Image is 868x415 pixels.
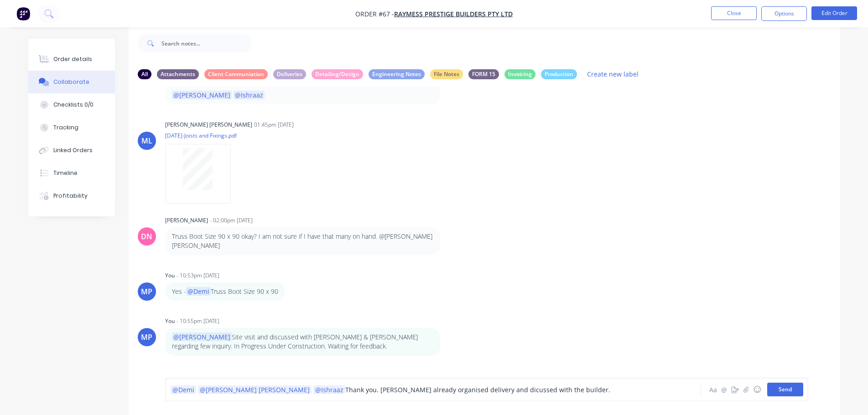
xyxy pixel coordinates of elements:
div: DN [141,231,152,242]
input: Search notes... [161,34,252,52]
div: Linked Orders [53,146,93,154]
button: ☺ [752,384,763,395]
div: 01:45pm [DATE] [254,121,294,129]
span: Order #67 - [355,10,394,18]
div: You [165,317,175,325]
p: Truss Boot Size 90 x 90 okay? I am not sure if I have that many on hand. @[PERSON_NAME] [PERSON_N... [172,232,433,251]
div: Attachments [157,69,199,79]
div: Profitability [53,192,88,200]
span: Thank you. [PERSON_NAME] already organised delivery and dicussed with the builder. [345,385,610,394]
button: Profitability [28,184,115,207]
button: Order details [28,48,115,71]
button: Collaborate [28,71,115,93]
div: Tracking [53,123,78,132]
div: Deliveries [273,69,306,79]
p: [DATE]-Joists and Fixings.pdf [165,132,240,139]
div: Order details [53,55,92,63]
div: Engineering Notes [369,69,425,79]
div: Detailing/Design [312,69,363,79]
div: MP [141,332,152,343]
div: ML [141,135,152,146]
div: Checklists 0/0 [53,101,94,109]
img: Factory [16,7,30,20]
div: FORM 15 [468,69,499,79]
div: [PERSON_NAME] [165,216,208,225]
p: Yes - Truss Boot Size 90 x 90 [172,287,278,296]
button: Checklists 0/0 [28,93,115,116]
button: Tracking [28,116,115,139]
div: Collaborate [53,78,89,86]
div: MP [141,286,152,297]
button: Send [767,383,803,396]
div: - 10:55pm [DATE] [177,317,219,325]
span: @[PERSON_NAME] [PERSON_NAME] [200,385,310,394]
p: Site visit and discussed with [PERSON_NAME] & [PERSON_NAME] regarding few inquiry. In Progress Un... [172,333,433,351]
div: You [165,272,175,280]
button: Options [761,6,807,21]
div: Production [541,69,577,79]
div: Invoicing [504,69,535,79]
button: @ [719,384,730,395]
div: - 10:53pm [DATE] [177,272,219,280]
span: @Ishraaz [315,385,343,394]
div: All [138,69,151,79]
div: Timeline [53,169,78,177]
span: @[PERSON_NAME] [172,333,232,341]
button: Close [711,6,757,20]
button: Linked Orders [28,139,115,162]
span: @Demi [186,287,211,296]
div: - 02:00pm [DATE] [210,216,253,225]
span: @Demi [172,385,194,394]
button: Create new label [582,68,644,80]
button: Timeline [28,162,115,184]
div: Client Communiation [204,69,268,79]
button: Aa [708,384,719,395]
span: @[PERSON_NAME] [172,91,232,99]
div: File Notes [430,69,463,79]
button: Edit Order [811,6,857,20]
div: [PERSON_NAME] [PERSON_NAME] [165,121,252,129]
span: @Ishraaz [234,91,265,99]
a: Raymess Prestige Builders Pty Ltd [394,10,513,18]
